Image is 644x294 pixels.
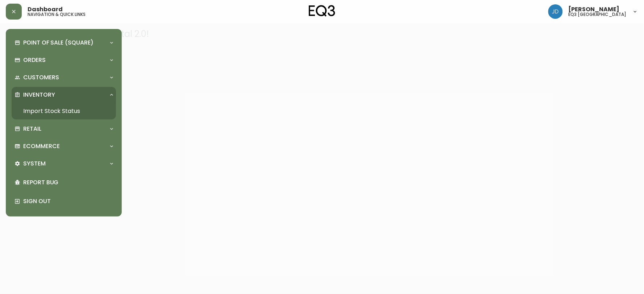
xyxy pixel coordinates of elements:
[28,12,86,17] h5: navigation & quick links
[12,192,116,211] div: Sign Out
[23,197,113,205] p: Sign Out
[28,7,63,12] span: Dashboard
[23,160,46,168] p: System
[23,125,41,133] p: Retail
[12,70,116,85] div: Customers
[12,156,116,172] div: System
[548,4,563,19] img: f07b9737c812aa98c752eabb4ed83364
[569,7,620,12] span: [PERSON_NAME]
[12,52,116,68] div: Orders
[23,142,60,150] p: Ecommerce
[23,91,55,99] p: Inventory
[12,87,116,103] div: Inventory
[12,35,116,51] div: Point of Sale (Square)
[23,39,94,47] p: Point of Sale (Square)
[12,103,116,119] a: Import Stock Status
[23,178,113,186] p: Report Bug
[23,73,59,81] p: Customers
[309,5,336,17] img: logo
[23,56,46,64] p: Orders
[12,138,116,154] div: Ecommerce
[12,173,116,192] div: Report Bug
[12,121,116,137] div: Retail
[569,12,627,17] h5: eq3 [GEOGRAPHIC_DATA]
